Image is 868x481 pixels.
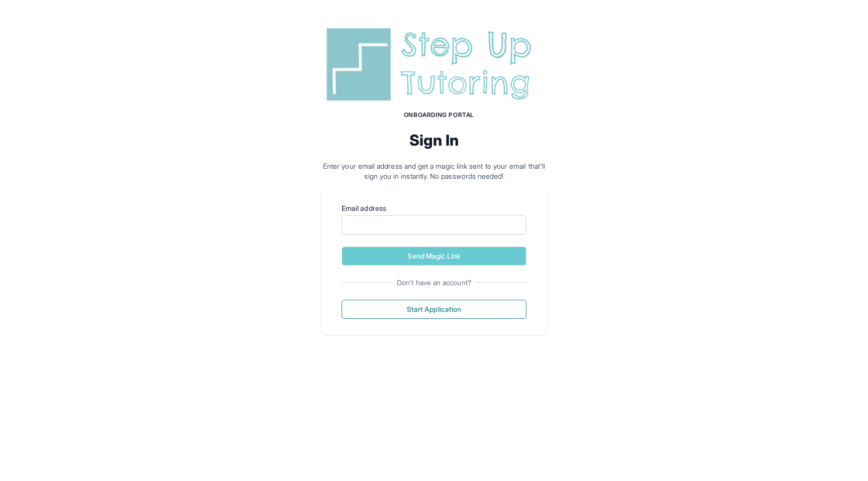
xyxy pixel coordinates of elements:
label: Email address [342,203,526,213]
h1: Onboarding Portal [332,111,547,119]
h2: Sign In [321,131,547,149]
span: Don't have an account? [393,278,475,288]
button: Send Magic Link [342,247,526,266]
img: Step Up Tutoring horizontal logo [321,24,547,105]
button: Start Application [342,300,526,319]
p: Enter your email address and get a magic link sent to your email that'll sign you in instantly. N... [321,161,547,181]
